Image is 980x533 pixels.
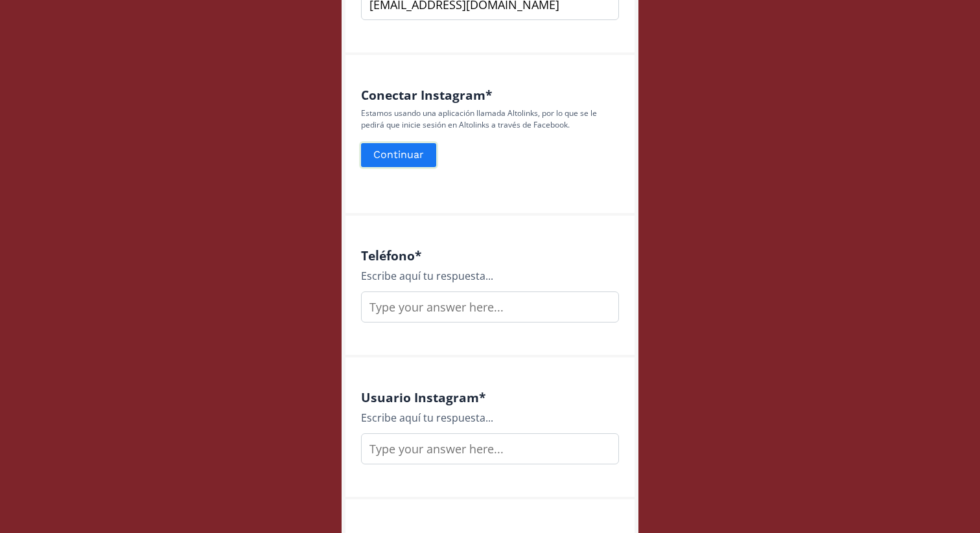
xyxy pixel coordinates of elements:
input: Type your answer here... [361,433,619,464]
div: Escribe aquí tu respuesta... [361,268,619,284]
h4: Usuario Instagram * [361,390,619,405]
h4: Teléfono * [361,248,619,263]
button: Continuar [359,141,438,169]
div: Escribe aquí tu respuesta... [361,410,619,425]
h4: Conectar Instagram * [361,87,619,102]
input: Type your answer here... [361,291,619,323]
p: Estamos usando una aplicación llamada Altolinks, por lo que se le pedirá que inicie sesión en Alt... [361,108,619,131]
